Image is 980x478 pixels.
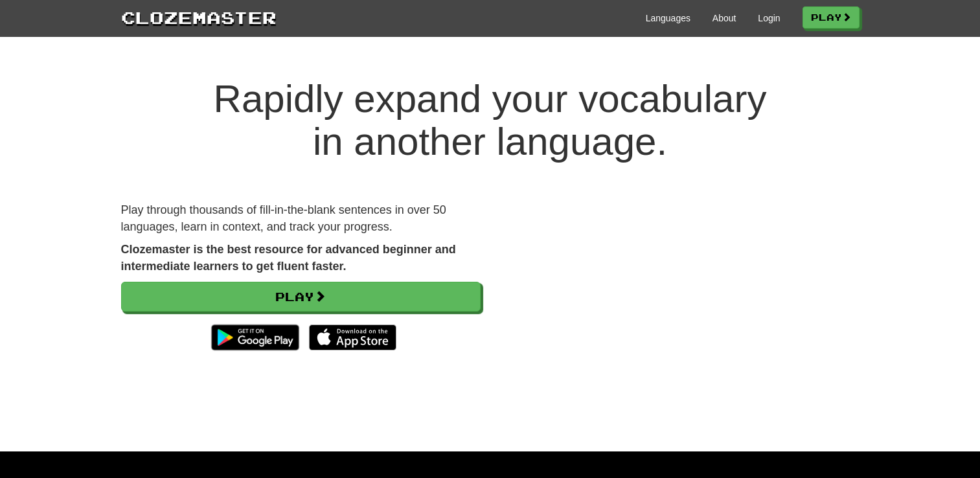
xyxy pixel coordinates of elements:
a: About [712,12,736,25]
a: Login [758,12,780,25]
img: Get it on Google Play [205,318,305,357]
a: Play [121,282,481,312]
img: Download_on_the_App_Store_Badge_US-UK_135x40-25178aeef6eb6b83b96f5f2d004eda3bffbb37122de64afbaef7... [309,324,396,350]
p: Play through thousands of fill-in-the-blank sentences in over 50 languages, learn in context, and... [121,202,481,235]
strong: Clozemaster is the best resource for advanced beginner and intermediate learners to get fluent fa... [121,243,456,273]
a: Play [803,6,860,28]
a: Languages [646,12,690,25]
a: Clozemaster [121,5,277,29]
